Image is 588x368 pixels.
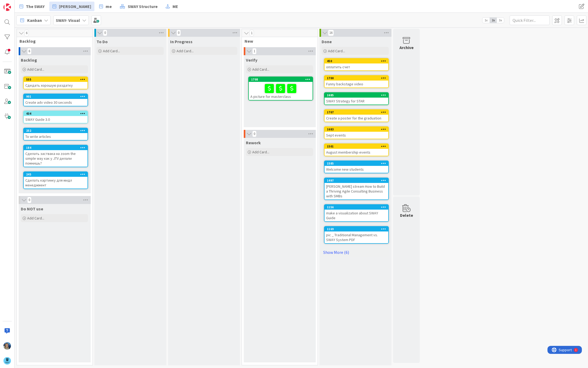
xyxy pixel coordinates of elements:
[11,1,24,7] span: Support
[325,231,388,243] div: pic _ Traditional Management vs. SWAY System PDF
[327,110,388,114] div: 1707
[324,92,389,105] a: 1685SWAY Strategy for STAR
[325,93,388,98] div: 1685
[251,78,313,81] div: 1708
[246,140,261,145] span: Rework
[324,75,389,88] a: 1700Funny backstage video
[327,205,388,209] div: 1156
[103,30,107,36] span: 0
[24,77,87,82] div: 555
[325,161,388,166] div: 1585
[325,76,388,81] div: 1700
[324,58,389,71] a: 450оплатить счет
[26,146,87,150] div: 184
[24,128,87,140] div: 252To write articles
[325,98,388,105] div: SWAY Strategy for STAR
[252,67,269,72] span: Add Card...
[27,216,44,221] span: Add Card...
[23,145,88,167] a: 184Сделать заствака на zoom the simple way как у JTV делали помнишь?
[325,93,388,105] div: 1685SWAY Strategy for STAR
[399,44,414,51] div: Archive
[24,145,87,150] div: 184
[325,205,388,221] div: 1156make a visualization about SWAY Guide
[327,59,388,63] div: 450
[324,161,389,173] a: 1585Welcome new students
[3,342,11,350] img: MA
[24,116,87,123] div: SWAY Guide 3.0
[327,227,388,231] div: 1169
[324,126,389,139] a: 1683Sept events
[490,18,497,23] span: 2x
[27,67,44,72] span: Add Card...
[325,63,388,70] div: оплатить счет
[177,49,194,53] span: Add Card...
[24,99,87,106] div: Create adv video 30 seconds
[325,210,388,221] div: make a visualization about SWAY Guide
[510,15,550,25] input: Quick Filter...
[497,18,504,23] span: 3x
[325,161,388,173] div: 1585Welcome new students
[325,178,388,199] div: 1497[PERSON_NAME] stream How to Build a Thriving Agile Consulting Business with SMBs
[24,111,87,116] div: 434
[325,166,388,173] div: Welcome new students
[325,149,388,156] div: August membership events
[325,183,388,199] div: [PERSON_NAME] stream How to Build a Thriving Agile Consulting Business with SMBs
[27,48,31,54] span: 6
[325,110,388,122] div: 1707Create a poster for the graduation
[59,3,91,10] span: [PERSON_NAME]
[325,205,388,210] div: 1156
[328,30,334,36] span: 16
[325,59,388,70] div: 450оплатить счет
[325,59,388,63] div: 450
[325,178,388,183] div: 1497
[26,112,87,115] div: 434
[26,3,45,10] span: The SWAY
[3,3,11,11] img: Visit kanbanzone.com
[21,206,43,211] span: Do NOT use
[325,227,388,231] div: 1169
[322,39,332,44] span: Done
[327,93,388,97] div: 1685
[23,94,88,106] a: 901Create adv video 30 seconds
[24,111,87,123] div: 434SWAY Guide 3.0
[327,127,388,131] div: 1683
[27,17,42,23] span: Kanban
[56,18,80,23] b: SWAY- Visual
[24,77,87,89] div: 555Сдедать хорошую раздатку
[103,49,120,53] span: Add Card...
[325,132,388,139] div: Sept events
[324,143,389,156] a: 1501August membership events
[24,94,87,106] div: 901Create adv video 30 seconds
[16,2,48,11] a: The SWAY
[325,110,388,115] div: 1707
[21,57,37,63] span: Backlog
[117,2,161,11] a: SWAY Structure
[23,171,88,189] a: 245Сделать картинку для мидл менеджмент
[252,150,269,154] span: Add Card...
[173,3,178,10] span: ME
[26,95,87,98] div: 901
[249,77,313,82] div: 1708
[26,129,87,133] div: 252
[325,127,388,139] div: 1683Sept events
[49,2,94,11] a: [PERSON_NAME]
[328,49,345,53] span: Add Card...
[24,177,87,189] div: Сделать картинку для мидл менеджмент
[325,227,388,243] div: 1169pic _ Traditional Management vs. SWAY System PDF
[327,179,388,182] div: 1497
[325,81,388,87] div: Funny backstage video
[170,39,193,44] span: In Progress
[249,77,313,100] div: 1708A picture for masterclass
[3,357,11,365] img: avatar
[322,248,389,257] a: Show More (6)
[162,2,181,11] a: ME
[327,76,388,80] div: 1700
[400,212,413,218] div: Delete
[24,82,87,89] div: Сдедать хорошую раздатку
[19,38,86,44] span: Backlog
[324,226,389,244] a: 1169pic _ Traditional Management vs. SWAY System PDF
[24,133,87,140] div: To write articles
[252,131,257,137] span: 0
[96,2,115,11] a: me
[325,144,388,156] div: 1501August membership events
